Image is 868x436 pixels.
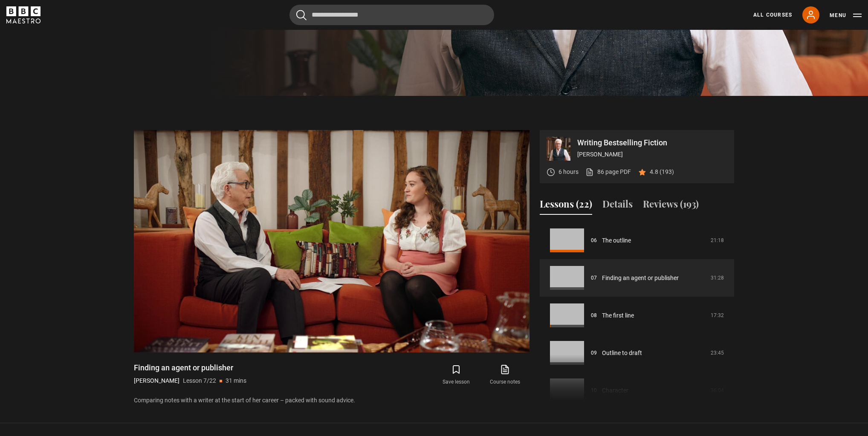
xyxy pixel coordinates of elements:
svg: BBC Maestro [6,6,41,23]
button: Details [602,197,633,215]
button: Toggle navigation [830,11,862,20]
p: [PERSON_NAME] [577,150,727,159]
a: Course notes [481,363,529,387]
input: Search [289,5,494,25]
p: Comparing notes with a writer at the start of her career – packed with sound advice. [134,396,529,405]
a: Finding an agent or publisher [602,274,679,283]
a: The first line [602,311,634,320]
p: 4.8 (193) [650,167,674,176]
a: 86 page PDF [585,167,631,176]
p: 31 mins [226,376,246,385]
a: All Courses [753,11,792,19]
p: Writing Bestselling Fiction [577,139,727,147]
button: Lessons (22) [540,197,592,215]
button: Reviews (193) [643,197,699,215]
p: Lesson 7/22 [183,376,216,385]
button: Submit the search query [296,10,307,20]
button: Save lesson [432,363,480,387]
p: 6 hours [558,167,579,176]
a: Outline to draft [602,349,642,358]
a: The outline [602,236,631,245]
h1: Finding an agent or publisher [134,363,246,373]
video-js: Video Player [134,130,529,352]
p: [PERSON_NAME] [134,376,179,385]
